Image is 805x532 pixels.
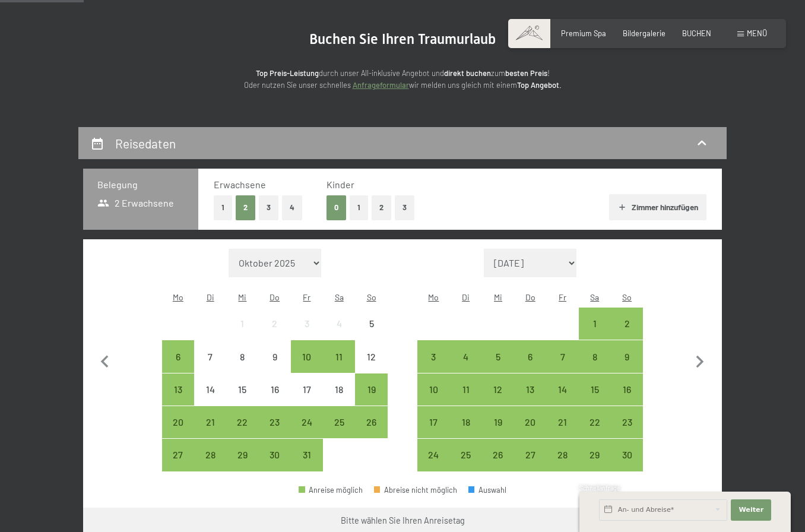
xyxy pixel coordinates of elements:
div: Anreise möglich [450,373,482,406]
div: Sat Nov 08 2025 [579,340,611,372]
div: Anreise möglich [514,340,546,372]
button: Vorheriger Monat [93,249,118,472]
div: Tue Oct 28 2025 [194,439,226,471]
div: Anreise nicht möglich [194,373,226,406]
div: Mon Oct 06 2025 [162,340,194,372]
div: 10 [419,385,448,414]
div: 20 [163,417,193,447]
div: 29 [580,450,610,480]
div: Thu Oct 23 2025 [259,406,291,438]
div: 2 [260,319,290,349]
div: 6 [515,352,545,382]
div: Anreise möglich [291,439,323,471]
div: Mon Oct 13 2025 [162,373,194,406]
div: Thu Nov 13 2025 [514,373,546,406]
div: Anreise möglich [546,406,578,438]
div: Sun Nov 09 2025 [611,340,643,372]
div: 22 [227,417,257,447]
abbr: Mittwoch [494,292,502,302]
button: Zimmer hinzufügen [609,194,706,220]
div: 23 [260,417,290,447]
div: 26 [483,450,513,480]
div: Sun Oct 05 2025 [355,308,387,340]
div: Anreise möglich [226,439,258,471]
div: 14 [195,385,225,414]
div: 26 [356,417,386,447]
div: Wed Nov 19 2025 [482,406,514,438]
span: Buchen Sie Ihren Traumurlaub [309,31,496,47]
div: Anreise nicht möglich [323,308,355,340]
div: Tue Nov 04 2025 [450,340,482,372]
abbr: Donnerstag [270,292,280,302]
div: 16 [612,385,642,414]
div: Tue Oct 21 2025 [194,406,226,438]
button: 4 [282,195,302,220]
div: 4 [324,319,354,349]
div: 9 [260,352,290,382]
div: Anreise möglich [323,340,355,372]
button: Weiter [731,499,771,521]
h3: Belegung [97,178,184,191]
div: Sat Nov 01 2025 [579,308,611,340]
button: 3 [395,195,414,220]
div: Sun Oct 26 2025 [355,406,387,438]
div: 27 [515,450,545,480]
div: Auswahl [468,486,506,494]
abbr: Montag [428,292,439,302]
button: 0 [327,195,346,220]
div: 24 [292,417,322,447]
div: Anreise möglich [194,439,226,471]
div: Anreise möglich [417,406,449,438]
div: Anreise nicht möglich [259,373,291,406]
div: 10 [292,352,322,382]
div: 8 [580,352,610,382]
div: Sat Nov 15 2025 [579,373,611,406]
div: Anreise nicht möglich [291,308,323,340]
div: Wed Oct 08 2025 [226,340,258,372]
div: Mon Nov 24 2025 [417,439,449,471]
div: Bitte wählen Sie Ihren Anreisetag [341,515,465,527]
div: 2 [612,319,642,349]
div: Anreise möglich [417,340,449,372]
div: Mon Oct 20 2025 [162,406,194,438]
div: Fri Oct 31 2025 [291,439,323,471]
div: 4 [451,352,481,382]
div: Anreise möglich [450,406,482,438]
div: 30 [612,450,642,480]
a: BUCHEN [682,28,711,38]
div: Sun Oct 12 2025 [355,340,387,372]
div: Tue Nov 11 2025 [450,373,482,406]
div: Anreise möglich [417,439,449,471]
div: 28 [547,450,577,480]
strong: direkt buchen [444,68,491,78]
div: Anreise möglich [194,406,226,438]
div: Tue Nov 18 2025 [450,406,482,438]
span: Bildergalerie [623,28,665,38]
div: Fri Nov 28 2025 [546,439,578,471]
strong: Top Angebot. [517,80,562,90]
div: Sat Nov 22 2025 [579,406,611,438]
a: Premium Spa [561,28,606,38]
div: Anreise möglich [611,373,643,406]
div: Thu Nov 20 2025 [514,406,546,438]
div: Anreise möglich [579,439,611,471]
div: Anreise nicht möglich [226,340,258,372]
div: Sat Oct 25 2025 [323,406,355,438]
div: 13 [515,385,545,414]
abbr: Dienstag [207,292,214,302]
div: 1 [227,319,257,349]
div: Anreise möglich [514,439,546,471]
div: 1 [580,319,610,349]
div: Anreise möglich [546,373,578,406]
div: Mon Oct 27 2025 [162,439,194,471]
div: 15 [580,385,610,414]
div: 3 [419,352,448,382]
button: 1 [214,195,232,220]
div: Wed Oct 15 2025 [226,373,258,406]
div: Anreise möglich [514,373,546,406]
div: Anreise möglich [546,340,578,372]
div: Anreise möglich [299,486,363,494]
div: Wed Nov 26 2025 [482,439,514,471]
